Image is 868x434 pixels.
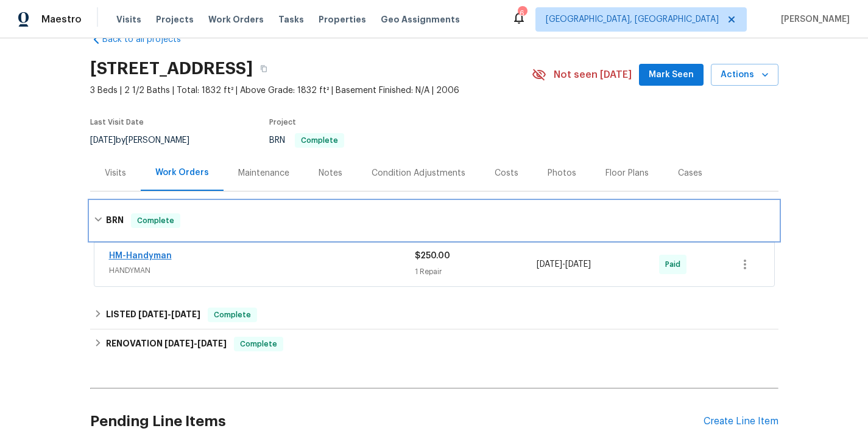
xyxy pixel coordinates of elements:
div: Work Orders [155,167,209,179]
span: [DATE] [164,339,194,348]
span: Geo Assignments [381,13,460,26]
div: Visits [105,167,126,179]
div: 6 [518,7,526,19]
h6: BRN [106,213,124,228]
span: Complete [296,137,343,144]
span: [GEOGRAPHIC_DATA], [GEOGRAPHIC_DATA] [546,13,719,26]
span: Maestro [41,13,82,26]
span: $250.00 [415,252,450,260]
div: Create Line Item [704,416,778,427]
span: [DATE] [171,310,200,319]
span: Complete [209,309,256,321]
h6: RENOVATION [106,337,227,351]
span: Projects [156,13,194,26]
div: Floor Plans [605,167,649,179]
div: Maintenance [238,167,289,179]
h6: LISTED [106,308,200,322]
span: Complete [235,338,282,350]
span: Actions [721,67,769,83]
span: HANDYMAN [109,264,415,277]
h2: [STREET_ADDRESS] [90,63,253,75]
div: by [PERSON_NAME] [90,133,204,148]
div: BRN Complete [90,201,778,240]
a: HM-Handyman [109,252,172,260]
span: Complete [132,215,179,227]
span: BRN [269,136,344,145]
span: Paid [665,258,685,270]
button: Copy Address [253,58,275,80]
span: Work Orders [208,13,264,26]
button: Mark Seen [639,64,704,86]
div: LISTED [DATE]-[DATE]Complete [90,300,778,329]
span: 3 Beds | 2 1/2 Baths | Total: 1832 ft² | Above Grade: 1832 ft² | Basement Finished: N/A | 2006 [90,84,532,97]
span: [PERSON_NAME] [776,13,850,26]
span: Tasks [278,15,304,24]
div: 1 Repair [415,266,537,278]
div: Cases [678,167,702,179]
span: Last Visit Date [90,119,144,126]
span: - [138,310,200,319]
span: [DATE] [565,260,591,269]
div: RENOVATION [DATE]-[DATE]Complete [90,329,778,359]
span: Project [269,119,296,126]
button: Actions [711,64,778,86]
div: Condition Adjustments [372,167,465,179]
div: Notes [319,167,342,179]
span: - [164,339,227,348]
span: [DATE] [90,136,116,145]
span: Visits [116,13,141,26]
span: [DATE] [197,339,227,348]
span: [DATE] [537,260,562,269]
span: Not seen [DATE] [554,69,632,81]
span: [DATE] [138,310,168,319]
div: Costs [495,167,518,179]
a: Back to all projects [90,33,207,46]
span: - [537,258,591,270]
div: Photos [548,167,576,179]
span: Mark Seen [649,67,694,83]
span: Properties [319,13,366,26]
